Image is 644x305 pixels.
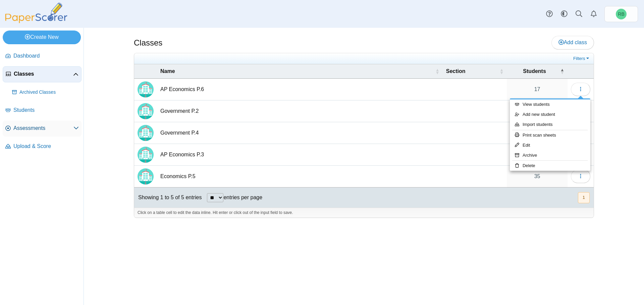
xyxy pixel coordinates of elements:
[507,79,568,100] a: 17
[13,52,79,60] span: Dashboard
[3,102,82,119] a: Students
[134,187,202,208] div: Showing 1 to 5 of 5 entries
[13,125,73,132] span: Assessments
[558,40,587,45] span: Add class
[3,48,82,64] a: Dashboard
[604,6,638,22] a: Robert Bartz
[510,130,590,140] a: Print scan sheets
[3,66,82,82] a: Classes
[134,37,162,49] h1: Classes
[3,139,82,155] a: Upload & Score
[510,150,590,160] a: Archive
[14,70,73,78] span: Classes
[138,103,154,119] img: Locally created class
[578,192,590,203] button: 1
[560,68,564,75] span: Students : Activate to invert sorting
[435,68,439,75] span: Name : Activate to sort
[572,55,592,62] a: Filters
[13,143,79,150] span: Upload & Score
[138,125,154,141] img: Locally created class
[157,122,443,144] td: Government P.4
[510,109,590,120] a: Add new student
[510,99,590,109] a: View students
[134,208,594,218] div: Click on a table cell to edit the data inline. Hit enter or click out of the input field to save.
[510,161,590,171] a: Delete
[157,166,443,187] td: Economics P.5
[510,68,559,75] span: Students
[138,147,154,163] img: Locally created class
[9,84,82,100] a: Archived Classes
[577,192,590,203] nav: pagination
[223,195,262,200] label: entries per page
[616,9,627,19] span: Robert Bartz
[19,89,79,96] span: Archived Classes
[618,12,624,16] span: Robert Bartz
[3,18,70,24] a: PaperScorer
[499,68,503,75] span: Section : Activate to sort
[3,30,81,44] a: Create New
[138,168,154,184] img: Locally created class
[446,68,498,75] span: Section
[510,140,590,150] a: Edit
[3,121,82,137] a: Assessments
[13,106,79,114] span: Students
[138,81,154,97] img: Locally created class
[3,3,70,23] img: PaperScorer
[586,7,601,21] a: Alerts
[157,144,443,166] td: AP Economics P.3
[551,36,594,49] a: Add class
[160,68,434,75] span: Name
[507,166,568,187] a: 35
[157,100,443,122] td: Government P.2
[507,100,568,122] a: 19
[507,144,568,165] a: 35
[507,122,568,144] a: 22
[510,120,590,130] a: Import students
[157,79,443,100] td: AP Economics P.6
